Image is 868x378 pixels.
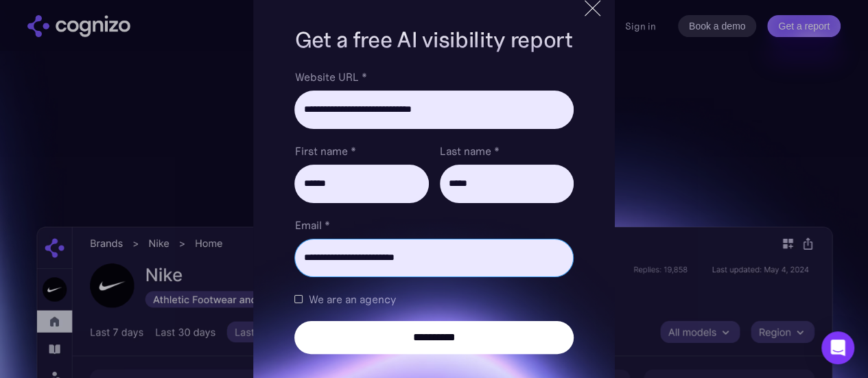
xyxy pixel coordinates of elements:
div: Open Intercom Messenger [821,331,854,364]
span: We are an agency [308,291,395,307]
form: Brand Report Form [294,69,573,354]
label: Email * [294,217,573,233]
h1: Get a free AI visibility report [294,25,573,55]
label: First name * [294,143,428,159]
label: Last name * [440,143,574,159]
label: Website URL * [294,69,573,85]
